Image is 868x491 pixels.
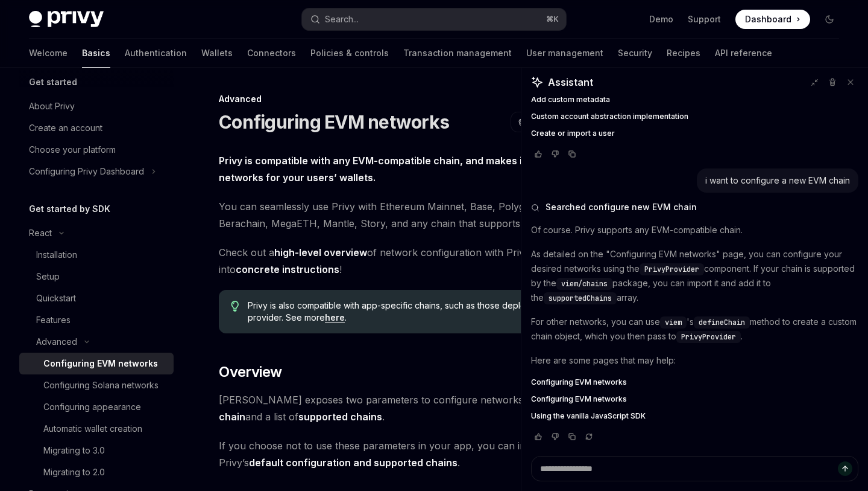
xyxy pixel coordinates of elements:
button: Open in ChatGPT [511,112,614,132]
span: Configuring EVM networks [531,394,627,404]
a: Migrating to 3.0 [19,440,174,461]
a: Create or import a user [531,129,858,138]
a: Automatic wallet creation [19,418,174,440]
a: Authentication [125,39,187,68]
span: [PERSON_NAME] exposes two parameters to configure networks: a single and a list of . [219,391,634,425]
div: i want to configure a new EVM chain [705,175,850,187]
a: supported chains [298,411,382,423]
a: Configuring EVM networks [531,377,858,387]
a: Support [688,13,721,25]
a: Connectors [247,39,296,68]
a: About Privy [19,95,174,117]
a: User management [526,39,603,68]
h1: Configuring EVM networks [219,111,449,133]
a: Demo [649,13,673,25]
img: dark logo [29,11,104,28]
span: supportedChains [549,294,612,303]
a: Dashboard [735,10,810,29]
a: Choose your platform [19,139,174,161]
span: defineChain [699,318,745,327]
span: Create or import a user [531,129,615,138]
span: Privy is also compatible with app-specific chains, such as those deployed via a RaaS provider. Se... [248,300,622,324]
div: Advanced [36,335,77,349]
div: Advanced [219,93,634,105]
div: Quickstart [36,291,76,306]
svg: Tip [231,301,239,312]
div: React [29,226,52,240]
div: Configuring EVM networks [43,356,158,371]
button: Send message [838,461,852,476]
a: Configuring appearance [19,396,174,418]
a: Policies & controls [310,39,389,68]
a: Recipes [667,39,700,68]
a: API reference [715,39,772,68]
span: Dashboard [745,13,791,25]
span: Check out a of network configuration with Privy, or jump directly into ! [219,244,634,278]
span: Assistant [548,75,593,89]
a: Create an account [19,117,174,139]
a: Custom account abstraction implementation [531,112,858,121]
span: Configuring EVM networks [531,377,627,387]
span: Add custom metadata [531,95,610,104]
div: Features [36,313,71,327]
div: Automatic wallet creation [43,422,142,436]
span: If you choose not to use these parameters in your app, you can instead use Privy’s . [219,437,634,471]
span: You can seamlessly use Privy with Ethereum Mainnet, Base, Polygon, Arbitrum, Monad, Berachain, Me... [219,198,634,232]
p: As detailed on the "Configuring EVM networks" page, you can configure your desired networks using... [531,247,858,305]
div: Setup [36,269,60,284]
span: viem [665,318,682,327]
a: Configuring Solana networks [19,374,174,396]
a: Basics [82,39,110,68]
a: concrete instructions [236,263,339,276]
a: Setup [19,266,174,287]
a: Wallets [201,39,233,68]
a: Welcome [29,39,68,68]
strong: Privy is compatible with any EVM-compatible chain, and makes it easy to configure networks for yo... [219,155,612,184]
span: Overview [219,362,281,382]
a: Transaction management [403,39,512,68]
div: Migrating to 3.0 [43,443,105,458]
span: PrivyProvider [681,332,736,342]
span: viem/chains [561,279,608,289]
p: For other networks, you can use 's method to create a custom chain object, which you then pass to . [531,315,858,344]
div: Migrating to 2.0 [43,465,105,480]
div: Installation [36,248,77,262]
h5: Get started by SDK [29,202,110,216]
div: Create an account [29,121,102,135]
a: here [325,312,345,323]
a: Installation [19,244,174,266]
a: Features [19,309,174,331]
a: Using the vanilla JavaScript SDK [531,411,858,421]
span: Searched configure new EVM chain [546,201,697,213]
button: Toggle dark mode [820,10,839,29]
div: Configuring appearance [43,400,141,414]
p: Of course. Privy supports any EVM-compatible chain. [531,223,858,237]
div: Configuring Solana networks [43,378,159,393]
span: Custom account abstraction implementation [531,112,688,121]
a: Quickstart [19,287,174,309]
div: Configuring Privy Dashboard [29,164,144,179]
span: PrivyProvider [644,265,699,274]
a: Configuring EVM networks [531,394,858,404]
div: About Privy [29,99,75,114]
a: Migrating to 2.0 [19,461,174,483]
button: Searched configure new EVM chain [531,201,858,213]
a: Add custom metadata [531,95,858,104]
div: Search... [325,12,359,27]
p: Here are some pages that may help: [531,353,858,368]
a: high-level overview [274,246,367,259]
div: Choose your platform [29,143,116,157]
a: Configuring EVM networks [19,353,174,374]
span: Using the vanilla JavaScript SDK [531,411,646,421]
span: ⌘ K [546,14,559,24]
a: Security [618,39,652,68]
strong: supported chains [298,411,382,423]
button: Search...⌘K [302,8,565,30]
